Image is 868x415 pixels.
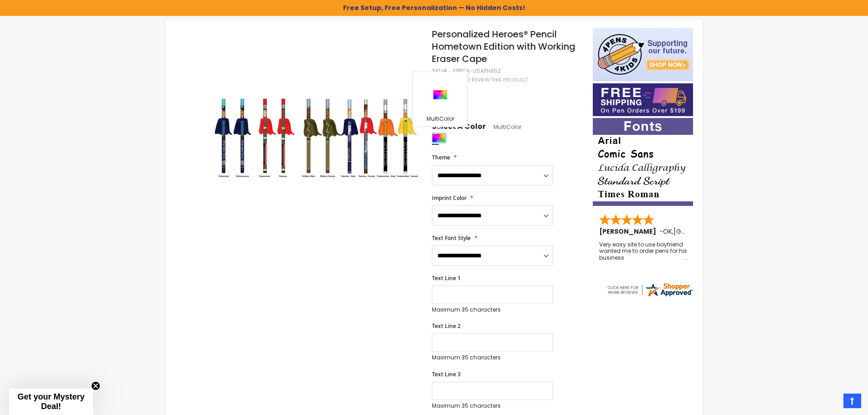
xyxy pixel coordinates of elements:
[9,389,93,415] div: Get your Mystery Deal!Close teaser
[17,392,84,411] span: Get your Mystery Deal!
[432,67,449,75] strong: SKU
[486,123,521,131] span: MultiColor
[673,227,740,236] span: [GEOGRAPHIC_DATA]
[432,322,461,330] span: Text Line 2
[415,115,465,124] div: MultiColor
[432,402,553,410] p: Maximum 35 characters
[452,67,501,75] div: 4PPCA-USAPH952
[432,133,446,143] div: MultiColor
[91,381,100,390] button: Close teaser
[593,28,693,81] img: 4pens 4 kids
[843,394,861,408] a: Top
[663,227,672,236] span: OK
[432,154,450,161] span: Theme
[593,83,693,116] img: Free shipping on orders over $199
[432,354,553,361] p: Maximum 35 characters
[593,118,693,206] img: font-personalization-examples
[432,28,575,65] span: Personalized Heroes® Pencil Hometown Edition with Working Eraser Cape
[432,77,528,83] a: Be the first to review this product
[659,227,740,236] span: - ,
[599,241,688,261] div: Very easy site to use boyfriend wanted me to order pens for his business
[212,41,420,250] img: 4ppca-usaph952-personalized-heroes-pencil-hometown-edition-with-working-eraser-main_1.jpg
[432,194,467,202] span: Imprint Color
[599,227,659,236] span: [PERSON_NAME]
[432,122,486,134] span: Select A Color
[432,306,553,313] p: Maximum 35 characters
[432,370,461,378] span: Text Line 3
[606,282,693,298] img: 4pens.com widget logo
[606,292,693,300] a: 4pens.com certificate URL
[432,234,471,242] span: Text Font Style
[432,274,461,282] span: Text Line 1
